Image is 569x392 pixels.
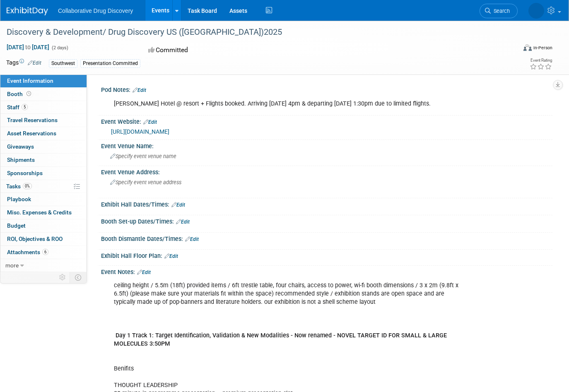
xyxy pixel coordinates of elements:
[24,44,32,51] span: to
[80,59,140,68] div: Presentation Committed
[523,44,532,51] img: Format-Inperson.png
[7,222,26,229] span: Budget
[5,262,19,269] span: more
[101,266,552,277] div: Event Notes:
[7,7,48,15] img: ExhibitDay
[101,233,552,243] div: Booth Dismantle Dates/Times:
[7,143,34,150] span: Giveaways
[0,246,87,259] a: Attachments6
[0,114,87,127] a: Travel Reservations
[101,198,552,209] div: Exhibit Hall Dates/Times:
[176,219,190,225] a: Edit
[22,104,28,110] span: 5
[7,196,31,202] span: Playbook
[55,272,70,283] td: Personalize Event Tab Strip
[0,101,87,114] a: Staff5
[0,75,87,87] a: Event Information
[51,45,68,51] span: (2 days)
[114,332,447,347] b: Day 1 Track 1: Target Identification, Validation & New Modalities - Now renamed - NOVEL TARGET ID...
[28,60,41,66] a: Edit
[0,140,87,153] a: Giveaways
[70,272,87,283] td: Toggle Event Tabs
[491,8,510,14] span: Search
[0,167,87,180] a: Sponsorships
[164,253,178,259] a: Edit
[6,43,50,51] span: [DATE] [DATE]
[0,259,87,272] a: more
[528,3,544,19] img: Janice Darlington
[7,104,28,111] span: Staff
[137,269,151,275] a: Edit
[101,140,552,150] div: Event Venue Name:
[101,115,552,126] div: Event Website:
[111,128,169,135] a: [URL][DOMAIN_NAME]
[101,166,552,176] div: Event Venue Address:
[0,233,87,245] a: ROI, Objectives & ROO
[143,119,157,125] a: Edit
[0,127,87,140] a: Asset Reservations
[42,249,48,255] span: 6
[0,154,87,166] a: Shipments
[0,193,87,206] a: Playbook
[7,117,58,123] span: Travel Reservations
[49,59,77,68] div: Southwest
[110,153,176,159] span: Specify event venue name
[101,215,552,226] div: Booth Set-up Dates/Times:
[4,25,506,40] div: Discovery & Development/ Drug Discovery US ([GEOGRAPHIC_DATA])2025
[472,43,552,55] div: Event Format
[480,4,518,18] a: Search
[7,130,56,137] span: Asset Reservations
[0,206,87,219] a: Misc. Expenses & Credits
[108,96,465,112] div: [PERSON_NAME] Hotel @ resort + Flights booked. Arriving [DATE] 4pm & departing [DATE] 1:30pm due ...
[58,7,133,14] span: Collaborative Drug Discovery
[101,84,552,94] div: Pod Notes:
[101,250,552,260] div: Exhibit Hall Floor Plan:
[0,219,87,232] a: Budget
[185,236,199,242] a: Edit
[25,91,33,97] span: Booth not reserved yet
[0,180,87,193] a: Tasks0%
[23,183,32,189] span: 0%
[6,183,32,190] span: Tasks
[7,209,72,216] span: Misc. Expenses & Credits
[7,249,48,255] span: Attachments
[171,202,185,208] a: Edit
[0,88,87,101] a: Booth
[533,45,552,51] div: In-Person
[7,170,43,176] span: Sponsorships
[7,77,53,84] span: Event Information
[6,58,41,68] td: Tags
[7,156,35,163] span: Shipments
[146,43,320,58] div: Committed
[110,179,181,185] span: Specify event venue address
[7,236,63,242] span: ROI, Objectives & ROO
[7,91,33,97] span: Booth
[530,58,552,63] div: Event Rating
[133,87,146,93] a: Edit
